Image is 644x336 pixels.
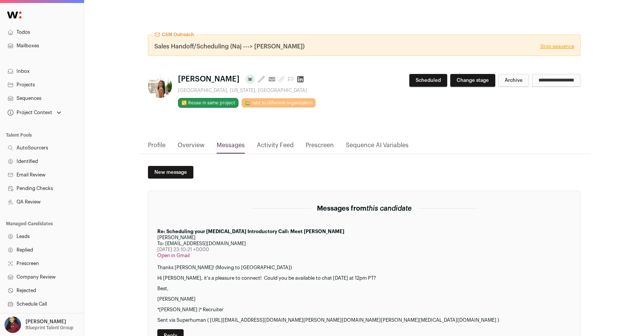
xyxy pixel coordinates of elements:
[317,203,412,214] h2: Messages from
[178,74,240,84] span: [PERSON_NAME]
[6,110,52,116] div: Project Context
[346,141,409,154] a: Sequence AI Variables
[148,166,193,179] a: New message
[306,141,334,154] a: Prescreen
[157,307,571,313] p: *[PERSON_NAME] |* Recruiter
[26,319,66,325] p: [PERSON_NAME]
[157,265,571,271] p: Thanks [PERSON_NAME]! (Moving to [GEOGRAPHIC_DATA])
[157,286,571,292] p: Best,
[498,74,529,87] button: Archive
[178,141,205,154] a: Overview
[162,32,194,38] span: CSM Outreach
[157,253,190,258] a: Open in Gmail
[540,44,574,50] a: Stop sequence
[6,107,63,118] button: Open dropdown
[257,141,294,154] a: Activity Feed
[148,74,172,98] img: 136fcaa32878ed94d529dce4295b13c3c0d3bc6af840fd74471c5daad3e279b4.jpg
[409,74,447,87] button: Scheduled
[26,325,74,331] p: Blueprint Talent Group
[366,205,412,212] span: this candidate
[157,235,571,241] div: [PERSON_NAME]
[157,247,571,253] div: [DATE] 23:10:21 +0000
[157,296,571,302] p: [PERSON_NAME]
[178,98,238,108] button: 🔂 Reuse in same project
[148,141,166,154] a: Profile
[217,141,245,154] a: Messages
[450,74,495,87] button: Change stage
[154,42,305,51] span: Sales Handoff/Scheduling (Naj ---> [PERSON_NAME])
[157,317,571,323] p: Sent via Superhuman ( [URL][EMAIL_ADDRESS][DOMAIN_NAME][PERSON_NAME][DOMAIN_NAME][PERSON_NAME][ME...
[3,8,26,23] img: Wellfound
[157,241,571,247] div: To: [EMAIL_ADDRESS][DOMAIN_NAME]
[178,87,316,93] div: [GEOGRAPHIC_DATA], [US_STATE], [GEOGRAPHIC_DATA]
[3,316,75,333] button: Open dropdown
[241,98,316,108] a: 🏡 Add to different organization
[157,229,571,235] div: Re: Scheduling your [MEDICAL_DATA] Introductory Call: Meet [PERSON_NAME]
[157,275,571,281] p: Hi [PERSON_NAME], it's a pleasure to connect! Could you be available to chat [DATE] at 12pm PT?
[5,316,21,333] img: 10010497-medium_jpg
